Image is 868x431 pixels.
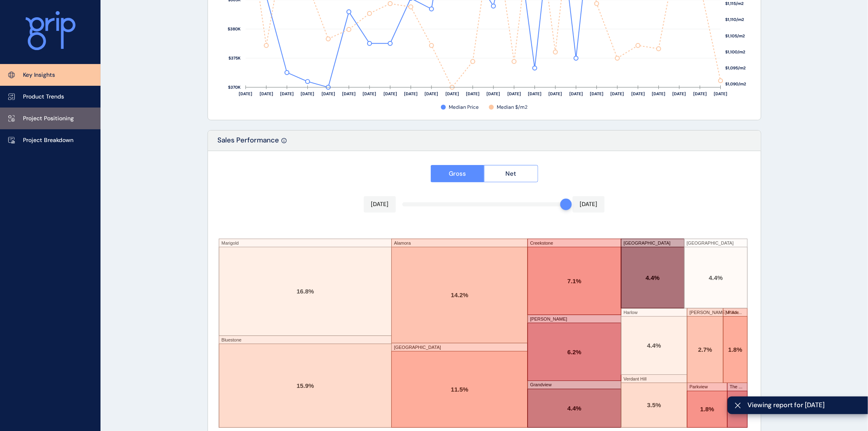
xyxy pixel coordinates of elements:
[726,82,747,87] text: $1,090/m2
[497,104,528,111] span: Median $/m2
[484,165,538,182] button: Net
[748,401,861,410] span: Viewing report for [DATE]
[726,17,745,23] text: $1,110/m2
[449,104,479,111] span: Median Price
[23,115,74,123] p: Project Positioning
[23,93,64,101] p: Product Trends
[23,71,55,79] p: Key Insights
[726,1,744,7] text: $1,115/m2
[726,50,746,55] text: $1,100/m2
[726,34,745,39] text: $1,105/m2
[726,66,746,71] text: $1,095/m2
[431,165,484,182] button: Gross
[449,170,466,178] span: Gross
[371,200,388,209] p: [DATE]
[506,170,516,178] span: Net
[218,135,279,151] p: Sales Performance
[580,200,598,209] p: [DATE]
[23,136,73,144] p: Project Breakdown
